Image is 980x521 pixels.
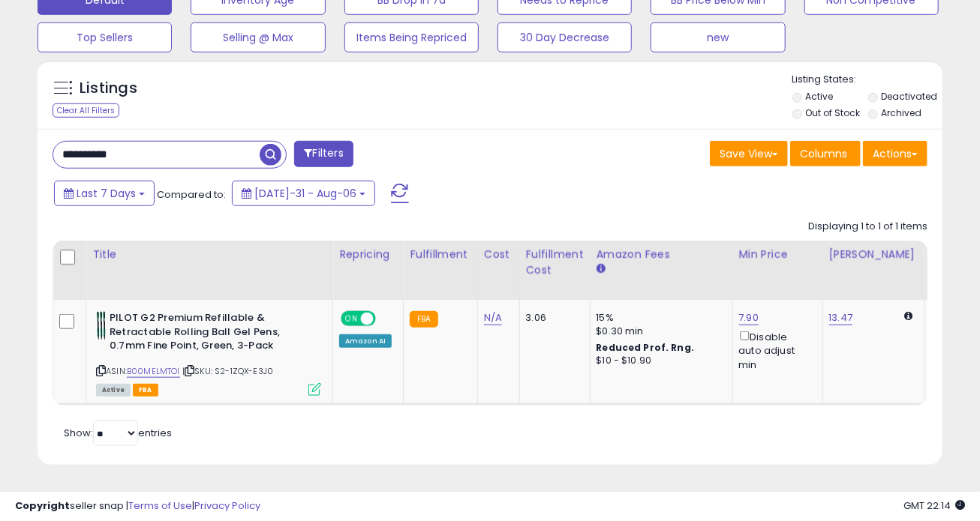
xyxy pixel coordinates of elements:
[651,22,785,52] button: new
[739,328,811,372] div: Disable auto adjust min
[739,247,816,262] div: Min Price
[829,247,918,262] div: [PERSON_NAME]
[882,106,922,119] label: Archived
[92,247,326,262] div: Title
[232,181,375,206] button: [DATE]-31 - Aug-06
[597,325,721,338] div: $0.30 min
[863,141,927,166] button: Actions
[800,146,847,161] span: Columns
[882,90,938,103] label: Deactivated
[339,334,392,348] div: Amazon AI
[526,311,579,325] div: 3.06
[410,247,470,262] div: Fulfillment
[110,311,292,357] b: PILOT G2 Premium Refillable & Retractable Rolling Ball Gel Pens, 0.7mm Fine Point, Green, 3-Pack
[806,106,861,119] label: Out of Stock
[38,22,172,52] button: Top Sellers
[739,310,759,325] a: 7.90
[182,365,273,377] span: | SKU: S2-1ZQX-E3J0
[127,365,180,378] a: B00MELMTOI
[294,141,353,167] button: Filters
[96,311,321,394] div: ASIN:
[339,247,397,262] div: Repricing
[96,384,131,397] span: All listings currently available for purchase on Amazon
[77,186,136,201] span: Last 7 Days
[157,187,226,202] span: Compared to:
[344,22,479,52] button: Items Being Repriced
[410,311,437,328] small: FBA
[806,90,834,103] label: Active
[191,22,325,52] button: Selling @ Max
[484,310,502,325] a: N/A
[597,341,695,354] b: Reduced Prof. Rng.
[597,355,721,367] div: $10 - $10.90
[53,103,119,118] div: Clear All Filters
[903,499,965,513] span: 2025-08-14 22:14 GMT
[15,499,70,513] strong: Copyright
[829,310,853,325] a: 13.47
[374,313,398,325] span: OFF
[15,499,260,514] div: seller snap | |
[128,499,192,513] a: Terms of Use
[792,73,942,87] p: Listing States:
[498,22,632,52] button: 30 Day Decrease
[133,384,158,397] span: FBA
[526,247,584,278] div: Fulfillment Cost
[790,141,861,166] button: Columns
[64,426,172,440] span: Show: entries
[194,499,260,513] a: Privacy Policy
[904,311,912,321] i: Calculated using Dynamic Max Price.
[254,186,356,201] span: [DATE]-31 - Aug-06
[342,313,361,325] span: ON
[54,181,155,206] button: Last 7 Days
[597,311,721,325] div: 15%
[484,247,513,262] div: Cost
[597,262,606,276] small: Amazon Fees.
[96,311,106,341] img: 31uLpdLaSUL._SL40_.jpg
[80,78,137,99] h5: Listings
[710,141,788,166] button: Save View
[808,220,927,234] div: Displaying 1 to 1 of 1 items
[597,247,726,262] div: Amazon Fees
